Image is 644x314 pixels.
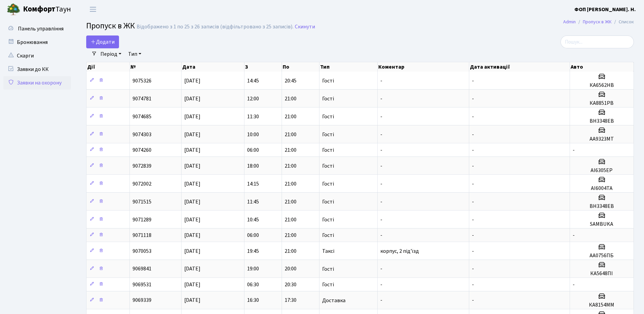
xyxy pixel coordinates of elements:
[472,180,474,188] span: -
[85,4,101,15] button: Переключити навігацію
[247,113,259,120] span: 11:30
[322,163,334,169] span: Гості
[380,95,382,102] span: -
[184,77,200,84] span: [DATE]
[86,35,119,48] a: Додати
[322,96,334,101] span: Гості
[322,217,334,222] span: Гості
[583,18,612,25] a: Пропуск в ЖК
[247,131,259,138] span: 10:00
[285,281,296,288] span: 20:30
[247,77,259,84] span: 14:45
[322,78,334,83] span: Гості
[133,131,151,138] span: 9074303
[285,297,296,304] span: 17:30
[573,118,631,124] h5: ВН3348ЕВ
[380,77,382,84] span: -
[322,132,334,137] span: Гості
[612,18,634,26] li: Список
[285,77,296,84] span: 20:45
[380,180,382,188] span: -
[573,281,575,288] span: -
[18,25,64,32] span: Панель управління
[574,5,636,14] a: ФОП [PERSON_NAME]. Н.
[322,233,334,238] span: Гості
[184,297,200,304] span: [DATE]
[573,167,631,174] h5: АІ6305ЕР
[573,252,631,259] h5: АА0756ПБ
[380,297,382,304] span: -
[133,247,151,255] span: 9070053
[573,185,631,192] h5: АІ6004ТА
[182,62,244,72] th: Дата
[247,146,259,154] span: 06:00
[322,181,334,187] span: Гості
[23,4,71,15] span: Таун
[380,281,382,288] span: -
[247,265,259,273] span: 19:00
[184,247,200,255] span: [DATE]
[247,247,259,255] span: 19:45
[573,146,575,154] span: -
[553,15,644,29] nav: breadcrumb
[133,297,151,304] span: 9069339
[573,221,631,227] h5: SAMBUKA
[247,232,259,239] span: 06:00
[285,198,296,206] span: 21:00
[247,281,259,288] span: 06:30
[573,203,631,210] h5: ВН3348ЕВ
[573,136,631,142] h5: АА9323МТ
[322,266,334,272] span: Гості
[184,146,200,154] span: [DATE]
[285,131,296,138] span: 21:00
[285,216,296,223] span: 21:00
[472,95,474,102] span: -
[573,100,631,106] h5: КА8851РВ
[472,77,474,84] span: -
[244,62,282,72] th: З
[247,162,259,170] span: 18:00
[184,162,200,170] span: [DATE]
[322,147,334,153] span: Гості
[91,38,115,46] span: Додати
[285,180,296,188] span: 21:00
[285,265,296,273] span: 20:00
[133,180,151,188] span: 9072002
[285,247,296,255] span: 21:00
[184,180,200,188] span: [DATE]
[574,6,636,13] b: ФОП [PERSON_NAME]. Н.
[98,48,124,60] a: Період
[137,24,293,30] div: Відображено з 1 по 25 з 26 записів (відфільтровано з 25 записів).
[3,49,71,63] a: Скарги
[184,216,200,223] span: [DATE]
[322,298,345,303] span: Доставка
[380,162,382,170] span: -
[472,265,474,273] span: -
[380,247,419,255] span: корпус, 2 під'їзд
[573,270,631,277] h5: КА5648ПІ
[322,248,334,254] span: Таксі
[378,62,469,72] th: Коментар
[133,113,151,120] span: 9074685
[380,198,382,206] span: -
[380,131,382,138] span: -
[472,131,474,138] span: -
[133,198,151,206] span: 9071515
[322,282,334,287] span: Гості
[133,162,151,170] span: 9072839
[184,95,200,102] span: [DATE]
[87,62,130,72] th: Дії
[133,216,151,223] span: 9071289
[295,24,315,30] a: Скинути
[380,216,382,223] span: -
[184,265,200,273] span: [DATE]
[285,95,296,102] span: 21:00
[472,216,474,223] span: -
[3,22,71,35] a: Панель управління
[285,162,296,170] span: 21:00
[282,62,319,72] th: По
[247,198,259,206] span: 11:45
[285,146,296,154] span: 21:00
[7,3,20,16] img: logo.png
[472,297,474,304] span: -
